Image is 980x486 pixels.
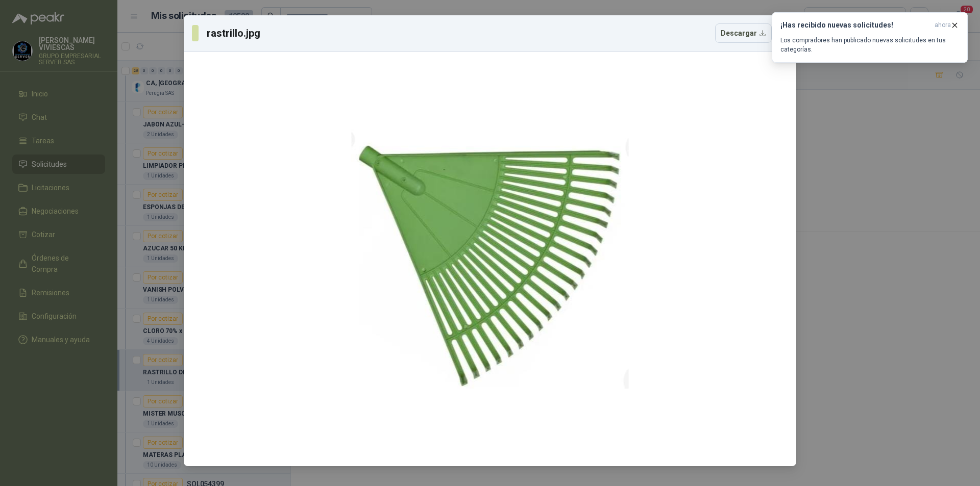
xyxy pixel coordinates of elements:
[207,25,262,41] h3: rastrillo.jpg
[772,12,968,63] button: ¡Has recibido nuevas solicitudes!ahora Los compradores han publicado nuevas solicitudes en tus ca...
[780,36,959,54] p: Los compradores han publicado nuevas solicitudes en tus categorías.
[935,21,951,30] span: ahora
[715,23,772,43] button: Descargar
[780,21,930,30] h3: ¡Has recibido nuevas solicitudes!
